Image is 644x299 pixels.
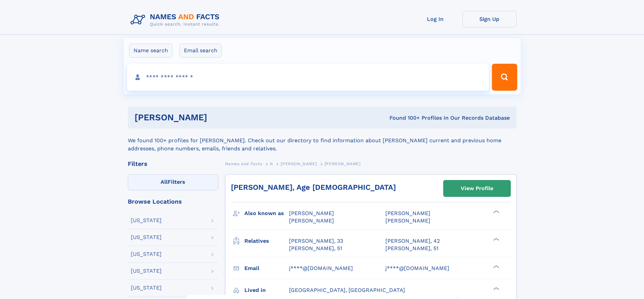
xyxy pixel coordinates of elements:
[131,251,162,257] div: [US_STATE]
[128,11,225,29] img: Logo Names and Facts
[128,128,517,153] div: We found 100+ profiles for [PERSON_NAME]. Check out our directory to find information about [PERS...
[128,199,218,205] div: Browse Locations
[492,237,500,241] div: ❯
[135,113,299,122] h1: [PERSON_NAME]
[492,210,500,214] div: ❯
[461,181,493,196] div: View Profile
[289,210,334,216] span: [PERSON_NAME]
[161,179,168,185] span: All
[462,11,517,27] a: Sign Up
[298,114,510,122] div: Found 100+ Profiles In Our Records Database
[270,159,273,168] a: N
[180,43,222,58] label: Email search
[289,245,342,252] a: [PERSON_NAME], 51
[128,161,218,167] div: Filters
[325,161,361,166] span: [PERSON_NAME]
[289,287,405,293] span: [GEOGRAPHIC_DATA], [GEOGRAPHIC_DATA]
[270,161,273,166] span: N
[244,208,289,219] h3: Also known as
[131,285,162,291] div: [US_STATE]
[225,159,262,168] a: Names and Facts
[281,159,317,168] a: [PERSON_NAME]
[131,235,162,240] div: [US_STATE]
[131,218,162,223] div: [US_STATE]
[127,64,489,91] input: search input
[444,180,510,197] a: View Profile
[128,174,218,190] label: Filters
[244,285,289,296] h3: Lived in
[244,263,289,274] h3: Email
[289,217,334,224] span: [PERSON_NAME]
[281,161,317,166] span: [PERSON_NAME]
[492,264,500,269] div: ❯
[129,43,172,58] label: Name search
[289,237,343,245] a: [PERSON_NAME], 33
[244,235,289,247] h3: Relatives
[385,210,430,216] span: [PERSON_NAME]
[408,11,462,27] a: Log In
[385,245,438,252] a: [PERSON_NAME], 51
[385,237,440,245] a: [PERSON_NAME], 42
[385,217,430,224] span: [PERSON_NAME]
[492,286,500,291] div: ❯
[231,183,396,191] a: [PERSON_NAME], Age [DEMOGRAPHIC_DATA]
[131,268,162,274] div: [US_STATE]
[492,64,517,91] button: Search Button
